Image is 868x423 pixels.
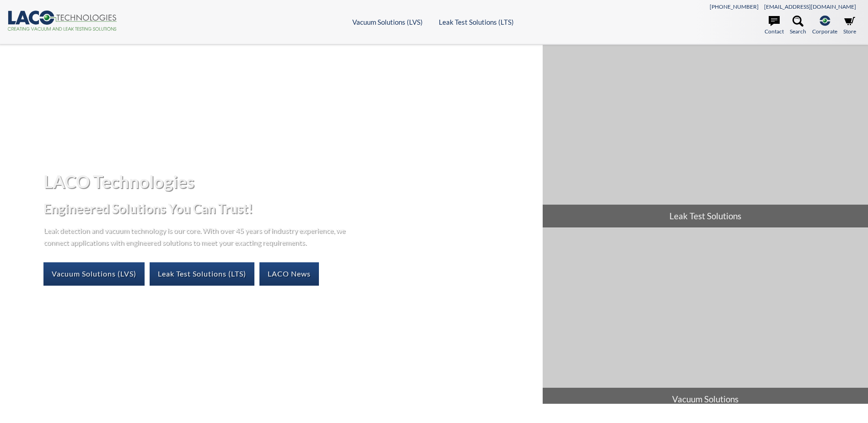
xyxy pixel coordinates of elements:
p: Leak detection and vacuum technology is our core. With over 45 years of industry experience, we c... [43,224,350,248]
a: Leak Test Solutions (LTS) [150,262,254,285]
a: Contact [765,16,784,36]
a: LACO News [259,262,319,285]
a: [PHONE_NUMBER] [710,3,759,10]
span: Corporate [812,27,837,36]
a: Store [843,16,856,36]
h1: LACO Technologies [43,170,535,193]
a: Vacuum Solutions (LVS) [352,18,423,26]
a: Vacuum Solutions [543,228,868,411]
a: [EMAIL_ADDRESS][DOMAIN_NAME] [764,3,856,10]
a: Search [790,16,806,36]
span: Vacuum Solutions [543,388,868,411]
a: Leak Test Solutions (LTS) [439,18,514,26]
span: Leak Test Solutions [543,205,868,228]
a: Vacuum Solutions (LVS) [43,262,145,285]
a: Leak Test Solutions [543,45,868,228]
h2: Engineered Solutions You Can Trust! [43,200,535,217]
